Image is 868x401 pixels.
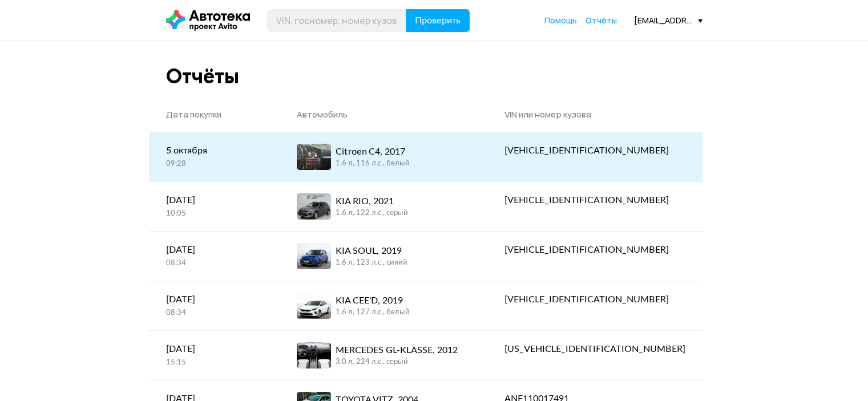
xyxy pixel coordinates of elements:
button: Проверить [406,9,470,32]
div: [EMAIL_ADDRESS][DOMAIN_NAME] [634,15,703,26]
a: [VEHICLE_IDENTIFICATION_NUMBER] [487,281,702,318]
a: MERCEDES GL-KLASSE, 20123.0 л, 224 л.c., серый [280,331,487,380]
div: Автомобиль [297,109,470,120]
a: 5 октября09:28 [149,132,280,181]
div: [DATE] [166,293,263,306]
div: 10:05 [166,209,263,219]
span: Отчёты [586,15,617,26]
div: VIN или номер кузова [504,109,685,120]
a: Помощь [544,15,577,26]
div: [VEHICLE_IDENTIFICATION_NUMBER] [504,243,685,257]
a: [US_VEHICLE_IDENTIFICATION_NUMBER] [487,331,702,367]
div: KIA CEE'D, 2019 [336,294,410,307]
div: 1.6 л, 127 л.c., белый [336,307,410,318]
div: KIA RIO, 2021 [336,195,408,208]
div: 5 октября [166,144,263,157]
a: KIA CEE'D, 20191.6 л, 127 л.c., белый [280,281,487,330]
a: KIA RIO, 20211.6 л, 122 л.c., серый [280,182,487,231]
div: 08:34 [166,308,263,318]
div: [DATE] [166,193,263,207]
a: [VEHICLE_IDENTIFICATION_NUMBER] [487,132,702,169]
div: [VEHICLE_IDENTIFICATION_NUMBER] [504,193,685,207]
a: [DATE]08:34 [149,232,280,280]
div: 1.6 л, 122 л.c., серый [336,208,408,218]
div: Citroen C4, 2017 [336,145,410,159]
div: KIA SOUL, 2019 [336,244,407,258]
a: Отчёты [586,15,617,26]
div: 08:34 [166,258,263,269]
a: [DATE]15:15 [149,331,280,379]
a: [VEHICLE_IDENTIFICATION_NUMBER] [487,182,702,218]
a: [VEHICLE_IDENTIFICATION_NUMBER] [487,232,702,268]
input: VIN, госномер, номер кузова [267,9,406,32]
div: 1.6 л, 116 л.c., белый [336,159,410,169]
div: [DATE] [166,342,263,356]
div: Дата покупки [166,109,263,120]
span: Проверить [415,16,461,25]
div: [VEHICLE_IDENTIFICATION_NUMBER] [504,293,685,306]
div: MERCEDES GL-KLASSE, 2012 [336,343,458,357]
div: [DATE] [166,243,263,257]
a: KIA SOUL, 20191.6 л, 123 л.c., синий [280,232,487,281]
div: 09:28 [166,159,263,169]
span: Помощь [544,15,577,26]
div: [VEHICLE_IDENTIFICATION_NUMBER] [504,144,685,157]
div: 3.0 л, 224 л.c., серый [336,357,458,367]
div: 1.6 л, 123 л.c., синий [336,258,407,268]
a: [DATE]10:05 [149,182,280,230]
div: [US_VEHICLE_IDENTIFICATION_NUMBER] [504,342,685,356]
a: Citroen C4, 20171.6 л, 116 л.c., белый [280,132,487,181]
div: 15:15 [166,358,263,368]
div: Отчёты [166,64,239,88]
a: [DATE]08:34 [149,281,280,330]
